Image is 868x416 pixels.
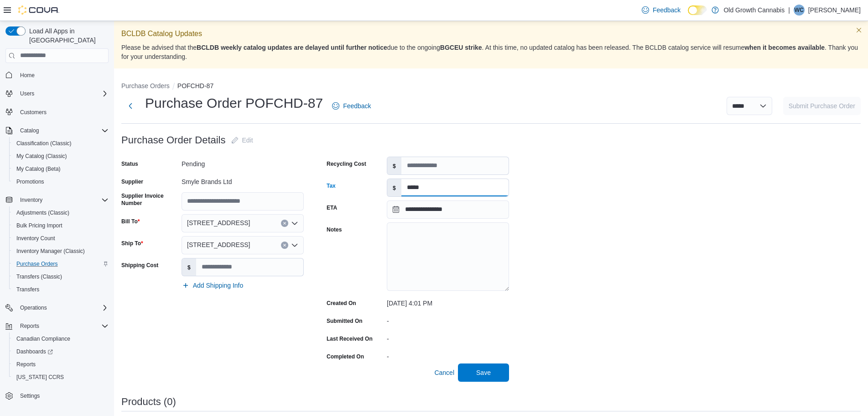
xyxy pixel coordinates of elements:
[9,245,112,258] button: Inventory Manager (Classic)
[744,44,825,51] strong: when it becomes available
[13,233,59,244] a: Inventory Count
[13,258,62,269] a: Purchase Orders
[121,240,143,247] label: Ship To
[387,179,401,196] label: $
[2,389,112,402] button: Settings
[327,182,336,190] label: Tax
[291,220,298,227] button: Open list of options
[2,68,112,82] button: Home
[13,163,109,174] span: My Catalog (Beta)
[281,242,288,249] button: Clear input
[182,157,304,168] div: Pending
[18,5,59,15] img: Cova
[26,26,109,45] span: Load All Apps in [GEOGRAPHIC_DATA]
[13,163,64,174] a: My Catalog (Beta)
[795,5,804,16] span: WC
[328,97,374,115] a: Feedback
[121,262,158,269] label: Shipping Cost
[13,346,109,357] span: Dashboards
[16,390,43,401] a: Settings
[9,283,112,296] button: Transfers
[13,333,74,344] a: Canadian Compliance
[13,151,109,162] span: My Catalog (Classic)
[16,195,109,205] span: Inventory
[228,131,257,149] button: Edit
[121,192,178,207] label: Supplier Invoice Number
[13,284,109,295] span: Transfers
[121,178,143,185] label: Supplier
[327,353,364,360] label: Completed On
[387,200,509,219] input: Press the down key to open a popover containing a calendar.
[723,5,785,16] p: Old Growth Cannabis
[281,220,288,227] button: Clear input
[794,5,805,16] div: Will Cummer
[20,196,42,204] span: Inventory
[16,88,38,99] button: Users
[9,163,112,175] button: My Catalog (Beta)
[16,390,109,401] span: Settings
[327,226,342,233] label: Notes
[13,151,71,162] a: My Catalog (Classic)
[242,136,253,145] span: Edit
[121,43,861,61] p: Please be advised that the due to the ongoing . At this time, no updated catalog has been release...
[13,372,68,383] a: [US_STATE] CCRS
[16,125,109,136] span: Catalog
[13,246,88,257] a: Inventory Manager (Classic)
[20,127,39,134] span: Catalog
[387,157,401,174] label: $
[434,368,454,377] span: Cancel
[13,372,109,383] span: Washington CCRS
[16,69,109,81] span: Home
[9,206,112,219] button: Adjustments (Classic)
[182,258,196,276] label: $
[20,72,35,79] span: Home
[16,195,46,205] button: Inventory
[16,302,109,313] span: Operations
[327,300,356,307] label: Created On
[187,217,250,228] span: [STREET_ADDRESS]
[16,273,62,280] span: Transfers (Classic)
[16,247,85,255] span: Inventory Manager (Classic)
[16,321,109,332] span: Reports
[178,276,247,295] button: Add Shipping Info
[327,317,363,325] label: Submitted On
[2,87,112,100] button: Users
[16,153,67,160] span: My Catalog (Classic)
[387,314,509,325] div: -
[13,138,109,149] span: Classification (Classic)
[688,5,707,15] input: Dark Mode
[13,271,109,282] span: Transfers (Classic)
[13,333,109,344] span: Canadian Compliance
[789,101,855,111] span: Submit Purchase Order
[121,81,861,92] nav: An example of EuiBreadcrumbs
[458,363,509,382] button: Save
[9,175,112,188] button: Promotions
[13,258,109,269] span: Purchase Orders
[13,176,109,187] span: Promotions
[9,137,112,150] button: Classification (Classic)
[16,222,62,229] span: Bulk Pricing Import
[9,270,112,283] button: Transfers (Classic)
[13,207,73,218] a: Adjustments (Classic)
[13,207,109,218] span: Adjustments (Classic)
[327,160,366,168] label: Recycling Cost
[13,233,109,244] span: Inventory Count
[9,258,112,270] button: Purchase Orders
[193,281,244,290] span: Add Shipping Info
[121,135,226,146] h3: Purchase Order Details
[291,242,298,249] button: Open list of options
[16,235,55,242] span: Inventory Count
[16,335,70,342] span: Canadian Compliance
[16,348,53,355] span: Dashboards
[2,124,112,137] button: Catalog
[145,94,323,112] h1: Purchase Order POFCHD-87
[121,160,138,168] label: Status
[9,371,112,384] button: [US_STATE] CCRS
[808,5,861,16] p: [PERSON_NAME]
[9,345,112,358] a: Dashboards
[20,322,39,330] span: Reports
[13,271,66,282] a: Transfers (Classic)
[13,346,57,357] a: Dashboards
[13,284,43,295] a: Transfers
[387,296,509,307] div: [DATE] 4:01 PM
